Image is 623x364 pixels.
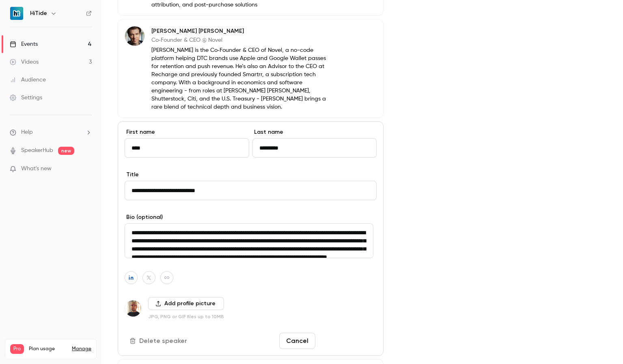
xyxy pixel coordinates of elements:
a: SpeakerHub [21,146,53,155]
img: HiTide [10,7,23,20]
span: What's new [21,165,52,173]
button: Delete speaker [125,333,194,349]
span: Pro [10,344,24,354]
div: Videos [10,58,39,66]
button: Save changes [319,333,377,349]
img: Roger Beaman [125,26,144,46]
h6: HiTide [30,9,47,17]
label: Bio (optional) [125,213,377,221]
span: Help [21,128,33,137]
p: Co‑Founder & CEO @ Novel [151,36,331,44]
div: Roger Beaman[PERSON_NAME] [PERSON_NAME]Co‑Founder & CEO @ Novel[PERSON_NAME] is the Co‑Founder & ... [118,19,384,118]
div: Audience [10,76,46,84]
p: / 150 [78,354,91,361]
span: new [58,147,74,155]
p: Videos [10,354,26,361]
label: First name [125,128,249,136]
label: Title [125,171,377,179]
label: Last name [252,128,377,136]
img: Evan Ó Gormáin [125,300,141,317]
button: Add profile picture [148,297,224,310]
a: Manage [72,346,91,352]
p: JPG, PNG or GIF files up to 10MB [148,313,224,320]
button: Edit [347,26,377,39]
p: [PERSON_NAME] [PERSON_NAME] [151,27,331,35]
li: help-dropdown-opener [10,128,92,137]
div: Events [10,40,38,48]
span: 3 [78,355,80,360]
p: [PERSON_NAME] is the Co‑Founder & CEO of Novel, a no-code platform helping DTC brands use Apple a... [151,46,331,111]
div: Settings [10,94,42,102]
button: Cancel [279,333,315,349]
span: Plan usage [29,346,67,352]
